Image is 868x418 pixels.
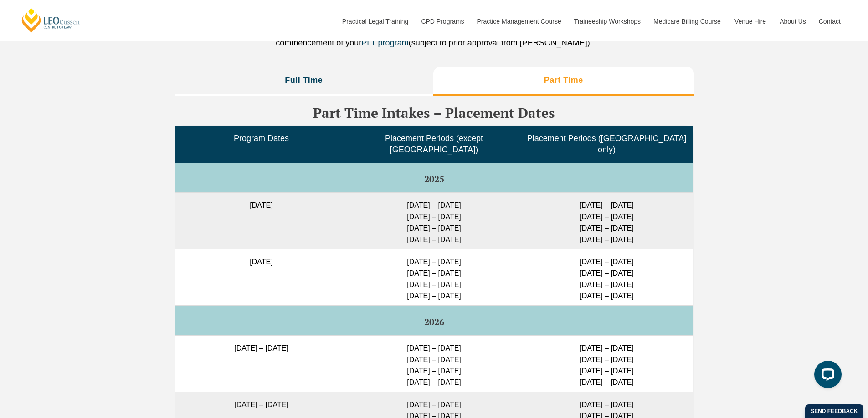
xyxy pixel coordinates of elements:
[361,38,408,47] a: PLT program
[567,2,647,41] a: Traineeship Workshops
[348,249,520,305] td: [DATE] – [DATE] [DATE] – [DATE] [DATE] – [DATE] [DATE] – [DATE]
[234,134,289,143] span: Program Dates
[773,2,812,41] a: About Us
[385,134,483,154] span: Placement Periods (except [GEOGRAPHIC_DATA])
[175,335,348,392] td: [DATE] – [DATE]
[179,317,689,327] h5: 2026
[812,2,847,41] a: Contact
[544,75,583,86] h3: Part Time
[285,75,323,86] h3: Full Time
[414,2,470,41] a: CPD Programs
[179,174,689,184] h5: 2025
[175,192,348,249] td: [DATE]
[520,192,693,249] td: [DATE] – [DATE] [DATE] – [DATE] [DATE] – [DATE] [DATE] – [DATE]
[348,335,520,392] td: [DATE] – [DATE] [DATE] – [DATE] [DATE] – [DATE] [DATE] – [DATE]
[527,134,686,154] span: Placement Periods ([GEOGRAPHIC_DATA] only)
[470,2,567,41] a: Practice Management Course
[647,2,728,41] a: Medicare Billing Course
[175,249,348,305] td: [DATE]
[348,192,520,249] td: [DATE] – [DATE] [DATE] – [DATE] [DATE] – [DATE] [DATE] – [DATE]
[335,2,415,41] a: Practical Legal Training
[807,357,845,395] iframe: LiveChat chat widget
[520,335,693,392] td: [DATE] – [DATE] [DATE] – [DATE] [DATE] – [DATE] [DATE] – [DATE]
[175,106,694,121] h3: Part Time Intakes – Placement Dates
[520,249,693,305] td: [DATE] – [DATE] [DATE] – [DATE] [DATE] – [DATE] [DATE] – [DATE]
[21,7,81,33] a: [PERSON_NAME] Centre for Law
[728,2,773,41] a: Venue Hire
